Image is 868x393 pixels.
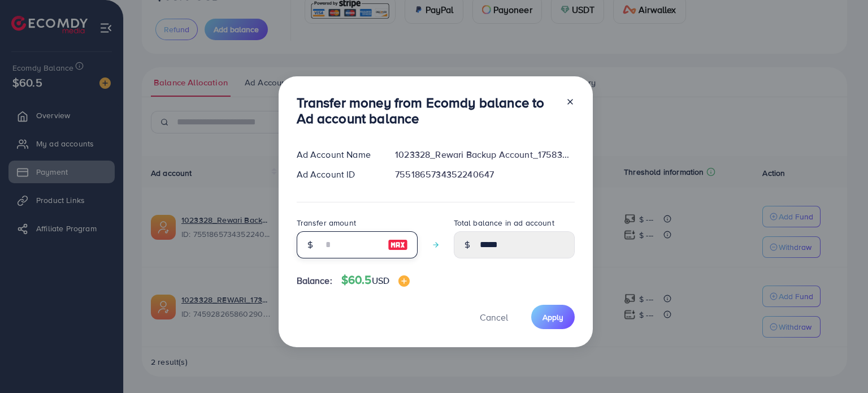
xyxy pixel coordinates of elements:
span: Apply [542,312,563,323]
div: Ad Account ID [288,168,387,181]
span: Cancel [480,311,508,323]
img: image [398,275,410,287]
iframe: Chat [820,342,860,385]
label: Transfer amount [297,217,356,228]
label: Total balance in ad account [454,217,554,228]
span: Balance: [297,274,332,287]
div: 7551865734352240647 [386,168,583,181]
button: Cancel [466,305,522,329]
div: Ad Account Name [288,148,387,161]
img: image [388,238,408,252]
button: Apply [531,305,575,329]
h3: Transfer money from Ecomdy balance to Ad account balance [297,94,557,127]
div: 1023328_Rewari Backup Account_1758306297983 [386,148,583,161]
span: USD [372,274,389,287]
h4: $60.5 [341,273,410,287]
